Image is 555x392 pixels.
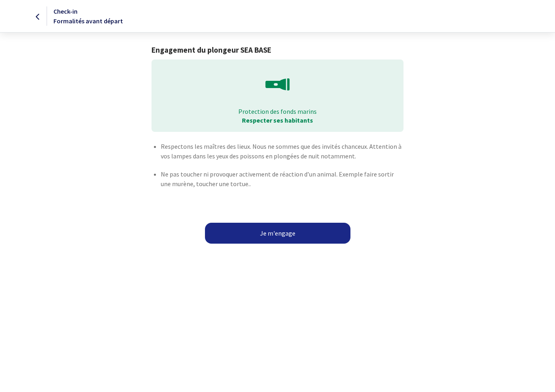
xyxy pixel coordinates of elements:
button: Je m'engage [205,223,350,244]
p: Protection des fonds marins [157,107,398,116]
h1: Engagement du plongeur SEA BASE [152,45,403,55]
p: Ne pas toucher ni provoquer activement de réaction d’un animal. Exemple faire sortir une murène, ... [161,169,403,189]
strong: Respecter ses habitants [242,116,313,124]
span: Check-in Formalités avant départ [53,7,123,25]
p: Respectons les maîtres des lieux. Nous ne sommes que des invités chanceux. Attention à vos lampes... [161,142,403,161]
